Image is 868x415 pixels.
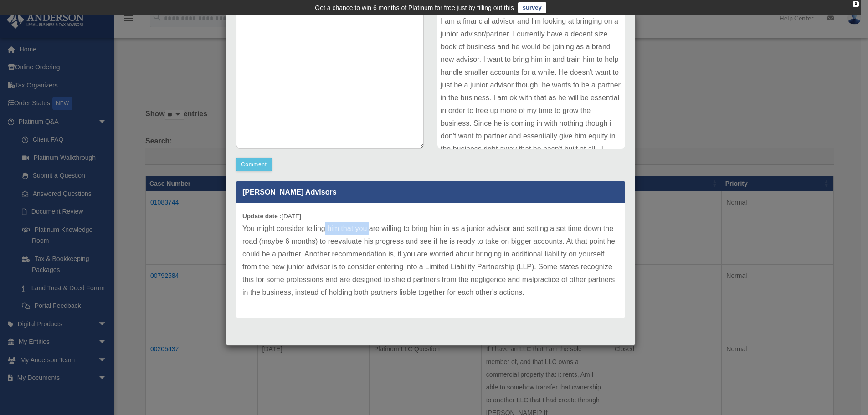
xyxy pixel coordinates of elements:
[518,2,546,13] a: survey
[242,213,282,220] b: Update date :
[242,222,619,299] p: You might consider telling him that you are willing to bring him in as a junior advisor and setti...
[437,12,625,149] div: I am a financial advisor and I'm looking at bringing on a junior advisor/partner. I currently hav...
[315,2,514,13] div: Get a chance to win 6 months of Platinum for free just by filling out this
[853,1,859,7] div: close
[236,158,272,171] button: Comment
[242,213,301,220] small: [DATE]
[236,181,625,203] p: [PERSON_NAME] Advisors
